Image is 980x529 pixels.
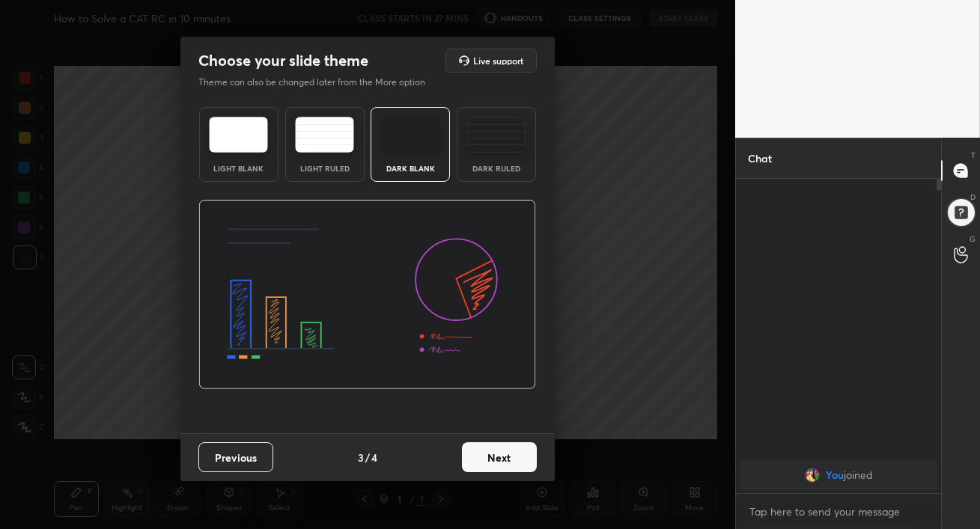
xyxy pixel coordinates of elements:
span: You [825,469,843,481]
p: Chat [736,138,784,178]
div: Dark Ruled [466,165,526,172]
img: lightTheme.e5ed3b09.svg [209,117,268,153]
img: e87f9364b6334989b9353f85ea133ed3.jpg [804,468,819,483]
img: darkThemeBanner.d06ce4a2.svg [198,200,536,390]
h4: 4 [371,450,377,465]
img: darkRuledTheme.de295e13.svg [466,117,526,153]
button: Previous [198,442,273,472]
div: Dark Blank [380,165,440,172]
h4: / [365,450,370,465]
p: Theme can also be changed later from the More option [198,76,441,89]
h5: Live support [473,56,523,65]
span: joined [843,469,872,481]
div: Light Blank [209,165,269,172]
button: Next [462,442,537,472]
p: D [970,192,976,203]
img: lightRuledTheme.5fabf969.svg [295,117,354,153]
p: T [971,150,976,161]
p: G [970,233,976,245]
h2: Choose your slide theme [198,51,368,70]
h4: 3 [358,450,364,465]
div: Light Ruled [295,165,355,172]
img: darkTheme.f0cc69e5.svg [381,117,440,153]
div: grid [736,457,941,493]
